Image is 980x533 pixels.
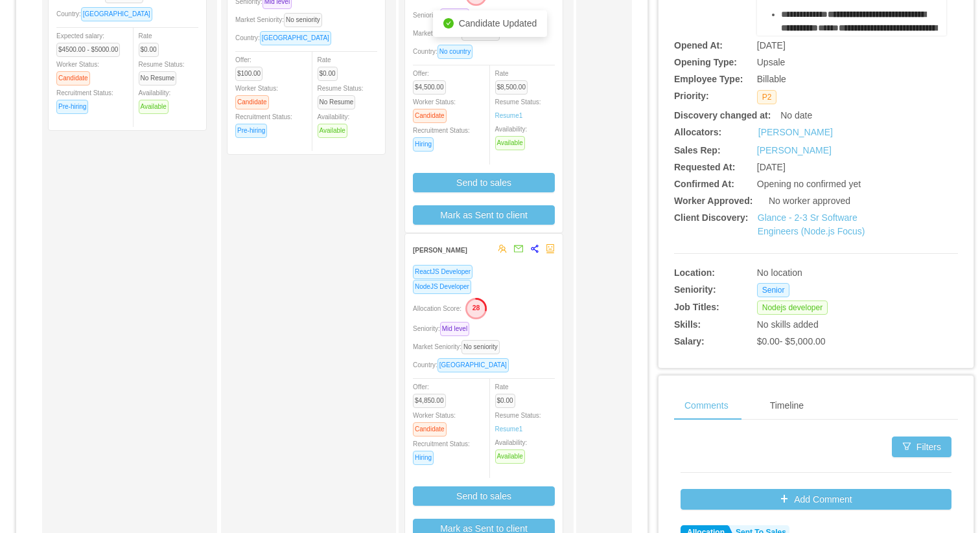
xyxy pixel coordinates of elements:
span: [GEOGRAPHIC_DATA] [81,7,152,21]
span: Recruitment Status: [413,440,470,461]
span: Resume Status: [495,412,541,433]
b: Sales Rep: [674,145,721,155]
span: No skills added [757,319,819,330]
span: Candidate [413,109,447,123]
span: Candidate Updated [459,18,537,28]
div: Timeline [760,391,814,420]
span: No country [437,45,472,59]
span: Rate [318,56,343,77]
div: Comments [674,391,739,420]
span: robot [546,244,555,253]
span: Availability: [318,113,353,134]
span: Rate [495,70,533,91]
span: Worker Status: [235,85,278,106]
span: Recruitment Status: [56,89,113,110]
span: Country: [235,34,336,41]
span: Available [139,100,169,114]
b: Worker Approved: [674,196,752,206]
span: $8,500.00 [495,80,528,95]
span: Resume Status: [318,85,364,106]
button: Send to sales [413,173,555,192]
span: Offer: [413,383,451,404]
span: Rate [495,383,520,404]
span: No worker approved [769,196,850,206]
span: Upsale [757,57,786,67]
span: No seniority [284,13,322,27]
b: Allocators: [674,127,721,137]
button: Send to sales [413,486,555,506]
span: Billable [757,74,786,84]
span: Availability: [495,126,530,146]
span: No Resume [139,71,177,85]
span: $0.00 [318,67,338,81]
span: share-alt [530,244,539,253]
span: $4500.00 - $5000.00 [56,43,120,57]
b: Skills: [674,319,701,330]
span: P2 [757,90,777,104]
span: Offer: [235,56,268,77]
span: $4,850.00 [413,394,446,408]
b: Salary: [674,336,705,346]
a: Glance - 2-3 Sr Software Engineers (Node.js Focus) [758,212,865,236]
span: Resume Status: [139,61,185,82]
span: Resume Status: [495,98,541,119]
b: Priority: [674,91,709,101]
a: Resume1 [495,111,523,120]
span: [GEOGRAPHIC_DATA] [260,31,331,45]
b: Confirmed At: [674,179,734,189]
a: Resume1 [495,424,523,434]
button: Mark as Sent to client [413,205,555,225]
span: Worker Status: [56,61,99,82]
span: Worker Status: [413,98,456,119]
span: Pre-hiring [56,100,88,114]
b: Location: [674,267,715,278]
span: [DATE] [757,40,786,51]
span: Country: [413,48,478,55]
span: ReactJS Developer [413,265,472,279]
span: Country: [413,361,514,369]
b: Requested At: [674,162,735,172]
span: Candidate [235,95,269,109]
span: Availability: [495,439,530,460]
span: $0.00 [495,394,515,408]
b: Opening Type: [674,57,737,67]
span: Seniority: [413,12,474,19]
span: Available [318,124,347,138]
strong: [PERSON_NAME] [413,247,467,254]
span: Senior [757,283,790,297]
span: Pre-hiring [235,124,267,138]
span: Allocation Score: [413,305,461,312]
span: Worker Status: [413,412,456,433]
span: $0.00 - $5,000.00 [757,336,826,346]
text: 28 [472,304,480,312]
span: Availability: [139,89,174,110]
span: Mid level [440,322,469,336]
b: Job Titles: [674,302,719,312]
span: No date [780,110,812,120]
span: Market Seniority: [413,343,505,350]
button: icon: filterFilters [892,437,951,457]
span: Available [495,449,525,464]
a: [PERSON_NAME] [757,145,832,155]
span: Country: [56,10,157,17]
span: Seniority: [413,325,474,332]
span: [GEOGRAPHIC_DATA] [437,358,509,372]
div: No location [757,266,899,280]
a: [PERSON_NAME] [758,126,833,139]
span: NodeJS Developer [413,280,471,294]
span: Hiring [413,451,434,465]
span: [DATE] [757,162,786,172]
span: Expected salary: [56,32,125,53]
span: Offer: [413,70,451,91]
button: icon: plusAdd Comment [681,489,951,510]
span: Opening no confirmed yet [757,179,861,189]
span: No Resume [318,95,356,109]
span: Candidate [56,71,90,85]
b: Seniority: [674,284,716,295]
span: Mid level [440,8,469,23]
b: Opened At: [674,40,723,51]
button: 28 [461,297,487,318]
span: $100.00 [235,67,262,81]
span: Available [495,136,525,150]
span: Rate [139,32,164,53]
